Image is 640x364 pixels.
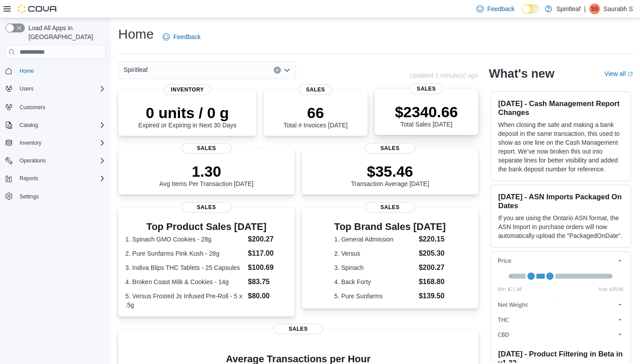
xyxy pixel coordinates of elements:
button: Catalog [2,119,109,131]
span: Customers [16,101,106,112]
span: Feedback [173,32,200,41]
dd: $100.69 [248,262,288,273]
div: Transaction Average [DATE] [351,162,429,187]
div: Total Sales [DATE] [395,103,458,128]
p: | [584,4,586,14]
dd: $220.15 [419,234,446,245]
span: Settings [20,193,39,200]
button: Settings [2,190,109,203]
button: Operations [16,155,49,166]
span: Users [16,83,106,94]
dd: $200.27 [248,234,288,245]
input: Dark Mode [522,4,540,14]
span: Inventory [20,139,41,146]
dd: $117.00 [248,248,288,259]
dt: 3. Spinach [334,263,415,272]
p: Updated 1 minute(s) ago [410,72,478,79]
span: Settings [16,191,106,202]
span: Feedback [487,4,514,13]
dd: $168.80 [419,277,446,287]
span: Sales [365,202,415,213]
span: Sales [299,84,332,95]
button: Inventory [16,138,45,148]
p: 1.30 [160,162,254,180]
button: Open list of options [284,67,291,74]
dd: $200.27 [419,262,446,273]
a: View allExternal link [604,70,633,77]
span: Catalog [16,120,106,131]
button: Inventory [2,137,109,149]
span: Customers [20,104,45,111]
button: Home [2,64,109,77]
dd: $139.50 [419,291,446,301]
button: Operations [2,154,109,167]
dt: 1. Spinach GMO Cookies - 28g [125,235,244,244]
h3: [DATE] - Cash Management Report Changes [498,99,624,117]
span: Sales [182,202,232,213]
nav: Complex example [5,61,106,226]
img: Cova [18,4,58,13]
p: 66 [284,104,348,122]
span: Sales [410,83,443,94]
span: Users [20,85,33,92]
span: Home [20,67,34,75]
span: Sales [182,143,232,154]
p: Saurabh S [604,4,633,14]
button: Catalog [16,120,41,131]
div: Total # Invoices [DATE] [284,104,348,129]
dt: 2. Pure Sunfarms Pink Kush - 28g [125,249,244,258]
span: Load All Apps in [GEOGRAPHIC_DATA] [25,24,106,41]
dt: 1. General Admission [334,235,415,244]
dd: $205.30 [419,248,446,259]
p: $2340.66 [395,103,458,121]
span: Dark Mode [522,14,522,14]
span: Catalog [20,122,38,129]
dd: $83.75 [248,277,288,287]
span: Operations [20,157,46,164]
span: Inventory [164,84,211,95]
span: Sales [365,143,415,154]
dt: 4. Back Forty [334,277,415,286]
dt: 2. Versus [334,249,415,258]
p: When closing the safe and making a bank deposit in the same transaction, this used to show as one... [498,120,624,174]
div: Avg Items Per Transaction [DATE] [160,162,254,187]
a: Feedback [159,28,204,46]
span: Reports [16,173,106,184]
p: Spiritleaf [556,4,580,14]
span: Sales [273,324,323,334]
dt: 5. Pure Sunfarms [334,292,415,301]
svg: External link [628,71,633,77]
a: Customers [16,102,49,113]
div: Saurabh S [589,4,600,14]
button: Customers [2,100,109,113]
p: If you are using the Ontario ASN format, the ASN Import in purchase orders will now automatically... [498,214,624,240]
p: 0 units / 0 g [138,104,236,122]
h1: Home [118,25,154,43]
dd: $80.00 [248,291,288,301]
span: Inventory [16,138,106,148]
span: Spiritleaf [124,64,148,75]
span: Reports [20,175,38,182]
button: Reports [2,172,109,185]
h2: What's new [489,67,554,81]
button: Clear input [274,67,281,74]
h3: [DATE] - ASN Imports Packaged On Dates [498,192,624,210]
dt: 5. Versus Frosted Js Infused Pre-Roll - 5 x .5g [125,292,244,309]
dt: 4. Broken Coast Milk & Cookies - 14g [125,277,244,286]
p: $35.46 [351,162,429,180]
div: Expired or Expiring in Next 30 Days [138,104,236,129]
span: Operations [16,155,106,166]
h3: Top Brand Sales [DATE] [334,222,446,232]
h3: Top Product Sales [DATE] [125,222,288,232]
dt: 3. Indiva Blips THC Tablets - 25 Capsules [125,263,244,272]
a: Settings [16,191,42,202]
button: Users [2,83,109,95]
button: Reports [16,173,42,184]
a: Home [16,66,37,76]
span: Home [16,65,106,76]
button: Users [16,83,37,94]
span: SS [591,4,598,14]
